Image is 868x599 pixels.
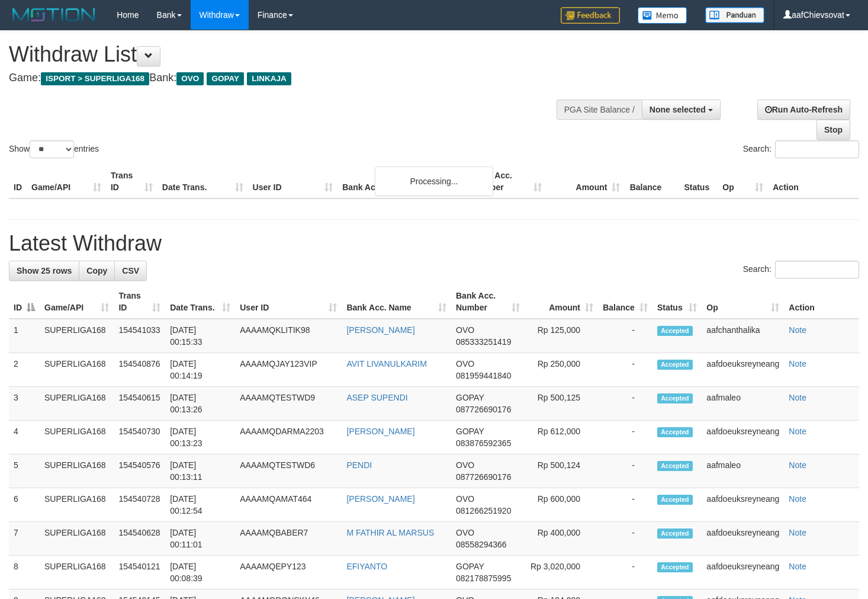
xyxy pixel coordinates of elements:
[41,72,149,85] span: ISPORT > SUPERLIGA168
[165,454,235,488] td: [DATE] 00:13:11
[9,522,40,556] td: 7
[816,120,850,140] a: Stop
[9,165,27,198] th: ID
[657,562,693,572] span: Accepted
[642,100,721,120] button: None selected
[375,166,493,196] div: Processing...
[718,165,768,198] th: Op
[17,266,72,276] span: Show 25 rows
[235,353,342,387] td: AAAAMQJAY123VIP
[657,360,693,370] span: Accepted
[456,562,484,571] span: GOPAY
[456,371,511,380] span: Copy 081959441840 to clipboard
[525,454,598,488] td: Rp 500,124
[9,353,40,387] td: 2
[702,488,784,522] td: aafdoeuksreyneang
[775,261,859,278] input: Search:
[525,285,598,319] th: Amount: activate to sort column ascending
[106,165,157,198] th: Trans ID
[9,140,99,158] label: Show entries
[598,421,652,454] td: -
[525,522,598,556] td: Rp 400,000
[235,319,342,353] td: AAAAMQKLITIK98
[40,353,114,387] td: SUPERLIGA168
[757,100,850,120] a: Run Auto-Refresh
[789,460,806,470] a: Note
[598,488,652,522] td: -
[9,556,40,590] td: 8
[235,454,342,488] td: AAAAMQTESTWD6
[235,387,342,421] td: AAAAMQTESTWD9
[456,393,484,402] span: GOPAY
[86,266,107,276] span: Copy
[9,261,79,281] a: Show 25 rows
[456,359,474,369] span: OVO
[342,285,451,319] th: Bank Acc. Name: activate to sort column ascending
[346,325,414,335] a: [PERSON_NAME]
[114,522,165,556] td: 154540628
[165,285,235,319] th: Date Trans.: activate to sort column ascending
[165,421,235,454] td: [DATE] 00:13:23
[598,285,652,319] th: Balance: activate to sort column ascending
[346,393,407,402] a: ASEP SUPENDI
[705,7,764,23] img: panduan.png
[650,105,706,114] span: None selected
[451,285,525,319] th: Bank Acc. Number: activate to sort column ascending
[456,540,507,549] span: Copy 08558294366 to clipboard
[598,387,652,421] td: -
[40,556,114,590] td: SUPERLIGA168
[30,140,74,158] select: Showentries
[657,427,693,437] span: Accepted
[598,454,652,488] td: -
[9,43,567,66] h1: Withdraw List
[557,100,642,120] div: PGA Site Balance /
[789,325,806,335] a: Note
[9,488,40,522] td: 6
[702,421,784,454] td: aafdoeuksreyneang
[598,556,652,590] td: -
[743,140,859,158] label: Search:
[114,454,165,488] td: 154540576
[27,165,106,198] th: Game/API
[114,488,165,522] td: 154540728
[784,285,859,319] th: Action
[165,319,235,353] td: [DATE] 00:15:33
[598,319,652,353] td: -
[79,261,115,281] a: Copy
[114,556,165,590] td: 154540121
[247,72,291,85] span: LINKAJA
[456,574,511,583] span: Copy 082178875995 to clipboard
[702,387,784,421] td: aafmaleo
[789,359,806,369] a: Note
[789,427,806,436] a: Note
[235,488,342,522] td: AAAAMQAMAT464
[9,454,40,488] td: 5
[702,285,784,319] th: Op: activate to sort column ascending
[702,522,784,556] td: aafdoeuksreyneang
[456,460,474,470] span: OVO
[525,353,598,387] td: Rp 250,000
[9,387,40,421] td: 3
[40,319,114,353] td: SUPERLIGA168
[346,460,372,470] a: PENDI
[789,528,806,537] a: Note
[9,72,567,84] h4: Game: Bank:
[40,488,114,522] td: SUPERLIGA168
[165,387,235,421] td: [DATE] 00:13:26
[702,353,784,387] td: aafdoeuksreyneang
[9,232,859,255] h1: Latest Withdraw
[235,522,342,556] td: AAAAMQBABER7
[235,285,342,319] th: User ID: activate to sort column ascending
[657,495,693,505] span: Accepted
[40,421,114,454] td: SUPERLIGA168
[456,528,474,537] span: OVO
[525,421,598,454] td: Rp 612,000
[346,528,434,537] a: M FATHIR AL MARSUS
[346,359,426,369] a: AVIT LIVANULKARIM
[456,427,484,436] span: GOPAY
[625,165,679,198] th: Balance
[337,165,467,198] th: Bank Acc. Name
[456,494,474,504] span: OVO
[9,421,40,454] td: 4
[165,522,235,556] td: [DATE] 00:11:01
